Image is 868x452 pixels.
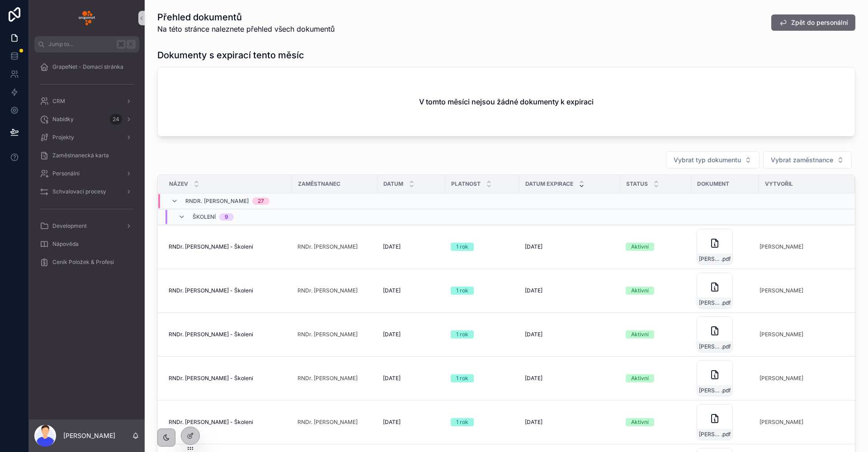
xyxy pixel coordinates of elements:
[631,418,649,426] div: Aktivní
[383,287,401,294] span: [DATE]
[52,188,106,195] span: Schvalovací procesy
[52,259,114,266] span: Ceník Položek & Profesí
[34,36,139,52] button: Jump to...K
[298,180,340,188] span: Zaměstnanec
[169,287,253,294] span: RNDr. [PERSON_NAME] - Školení
[34,111,139,127] a: Nabídky24
[48,41,113,48] span: Jump to...
[721,299,731,306] span: .pdf
[110,114,122,125] div: 24
[383,419,401,426] span: [DATE]
[721,343,731,350] span: .pdf
[297,331,358,338] a: RNDr. [PERSON_NAME]
[127,41,135,48] span: K
[52,240,79,248] span: Nápověda
[451,180,481,188] span: Platnost
[525,243,542,250] span: [DATE]
[297,419,358,426] a: RNDr. [PERSON_NAME]
[771,155,833,165] span: Vybrat zaměstnance
[52,222,87,230] span: Development
[525,331,542,338] span: [DATE]
[697,180,729,188] span: Dokument
[169,375,253,382] span: RNDr. [PERSON_NAME] - Školení
[525,375,542,382] span: [DATE]
[699,431,721,438] span: [PERSON_NAME]-Vala_GMP_2024
[79,11,95,25] img: App logo
[34,147,139,164] a: Zaměstnanecká karta
[771,14,855,31] button: Zpět do personální
[169,419,253,426] span: RNDr. [PERSON_NAME] - Školení
[791,18,848,27] span: Zpět do personální
[721,431,731,438] span: .pdf
[383,180,403,188] span: Datum
[456,330,468,339] div: 1 rok
[763,151,852,169] button: Select Button
[666,151,759,169] button: Select Button
[759,243,803,250] a: [PERSON_NAME]
[456,374,468,382] div: 1 rok
[456,287,468,295] div: 1 rok
[34,218,139,234] a: Development
[157,11,335,24] h1: Přehled dokumentů
[631,374,649,382] div: Aktivní
[29,52,145,282] div: scrollable content
[258,198,264,205] div: 27
[383,243,401,250] span: [DATE]
[297,243,358,250] a: RNDr. [PERSON_NAME]
[63,431,115,440] p: [PERSON_NAME]
[631,330,649,339] div: Aktivní
[193,213,216,221] span: Školení
[699,299,721,306] span: [PERSON_NAME]-ochrana_2024
[525,287,542,294] span: [DATE]
[759,331,803,338] a: [PERSON_NAME]
[721,255,731,263] span: .pdf
[456,243,468,251] div: 1 rok
[759,419,803,426] a: [PERSON_NAME]
[34,165,139,182] a: Personální
[699,255,721,263] span: [PERSON_NAME]-ve-výškách_2025
[626,180,648,188] span: Status
[185,198,249,205] span: RNDr. [PERSON_NAME]
[52,98,65,105] span: CRM
[297,375,358,382] a: RNDr. [PERSON_NAME]
[297,287,358,294] a: RNDr. [PERSON_NAME]
[699,343,721,350] span: [PERSON_NAME]-Vala_BOZP_2024
[169,180,188,188] span: Název
[674,155,741,165] span: Vybrat typ dokumentu
[34,184,139,200] a: Schvalovací procesy
[52,63,123,71] span: GrapeNet - Domací stránka
[157,24,335,34] span: Na této stránce naleznete přehled všech dokumentů
[525,180,573,188] span: Datum expirace
[721,387,731,394] span: .pdf
[52,134,74,141] span: Projekty
[759,287,803,294] a: [PERSON_NAME]
[699,387,721,394] span: [PERSON_NAME]-řidičů_2024
[631,243,649,251] div: Aktivní
[34,59,139,75] a: GrapeNet - Domací stránka
[34,236,139,252] a: Nápověda
[52,170,80,177] span: Personální
[456,418,468,426] div: 1 rok
[631,287,649,295] div: Aktivní
[419,96,594,107] h2: V tomto měsíci nejsou žádné dokumenty k expiraci
[34,93,139,109] a: CRM
[169,243,253,250] span: RNDr. [PERSON_NAME] - Školení
[34,129,139,146] a: Projekty
[383,331,401,338] span: [DATE]
[34,254,139,270] a: Ceník Položek & Profesí
[52,116,74,123] span: Nabídky
[52,152,109,159] span: Zaměstnanecká karta
[383,375,401,382] span: [DATE]
[169,331,253,338] span: RNDr. [PERSON_NAME] - Školení
[759,375,803,382] a: [PERSON_NAME]
[525,419,542,426] span: [DATE]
